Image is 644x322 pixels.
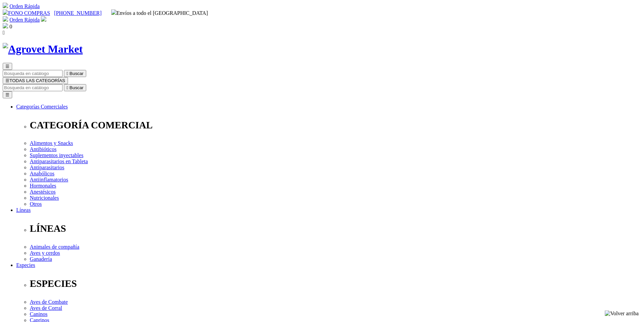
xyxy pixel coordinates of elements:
button: ☰TODAS LAS CATEGORÍAS [3,77,68,84]
img: shopping-cart.svg [3,16,8,22]
a: Anestésicos [30,189,55,195]
i:  [67,71,68,76]
button: ☰ [3,63,12,70]
span: ☰ [5,78,9,83]
a: Aves de Corral [30,305,62,311]
a: Especies [16,262,35,268]
a: Líneas [16,207,31,213]
input: Buscar [3,70,63,77]
a: Suplementos inyectables [30,152,84,158]
a: Antiparasitarios en Tableta [30,158,88,164]
a: Hormonales [30,183,56,189]
i:  [3,30,5,35]
a: [PHONE_NUMBER] [54,10,101,16]
a: Nutricionales [30,195,59,201]
a: Anabólicos [30,171,54,176]
a: Animales de compañía [30,244,79,250]
span: Buscar [70,85,84,90]
a: Otros [30,201,42,207]
a: Antiparasitarios [30,165,64,170]
img: Agrovet Market [3,43,83,55]
a: Aves y cerdos [30,250,60,256]
span: Buscar [70,71,84,76]
button:  Buscar [64,84,86,91]
img: phone.svg [3,9,8,15]
a: FONO COMPRAS [3,10,50,16]
a: Alimentos y Snacks [30,140,73,146]
a: Antiinflamatorios [30,177,68,182]
a: Ganadería [30,256,52,262]
input: Buscar [3,84,63,91]
img: Volver arriba [605,311,639,317]
a: Caninos [30,311,47,317]
a: Orden Rápida [9,3,40,9]
button: ☰ [3,91,12,98]
span: ☰ [5,64,9,69]
img: user.svg [41,16,46,22]
span: 0 [9,24,12,29]
img: delivery-truck.svg [111,9,117,15]
img: shopping-bag.svg [3,23,8,28]
a: Categorías Comerciales [16,104,68,109]
p: ESPECIES [30,278,641,289]
p: CATEGORÍA COMERCIAL [30,120,641,131]
a: Aves de Combate [30,299,68,305]
a: Acceda a su cuenta de cliente [41,17,46,23]
a: Orden Rápida [9,17,40,23]
i:  [67,85,68,90]
img: shopping-cart.svg [3,3,8,8]
button:  Buscar [64,70,86,77]
a: Antibióticos [30,146,56,152]
span: Envíos a todo el [GEOGRAPHIC_DATA] [111,10,208,16]
p: LÍNEAS [30,223,641,234]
